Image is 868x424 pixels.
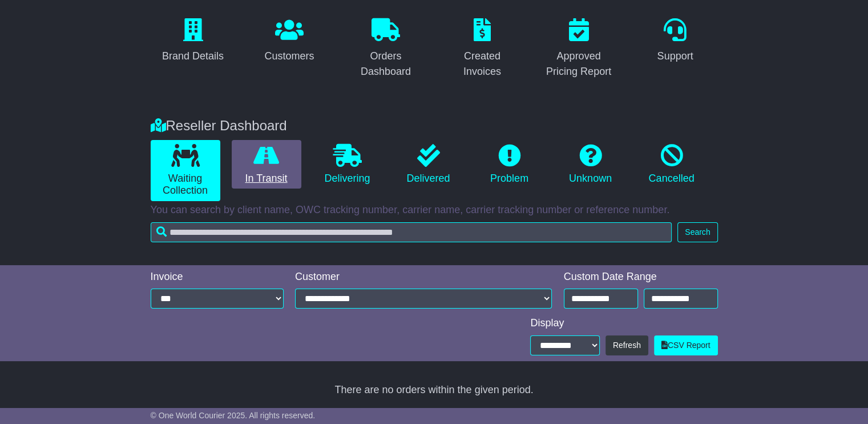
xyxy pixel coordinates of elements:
div: Custom Date Range [564,271,718,283]
p: You can search by client name, OWC tracking number, carrier name, carrier tracking number or refe... [151,204,718,217]
a: Delivering [313,140,382,189]
div: Reseller Dashboard [145,118,724,134]
div: Customers [264,49,314,64]
a: Problem [475,140,544,189]
div: Invoice [151,271,284,283]
div: Created Invoices [447,49,518,79]
a: Orders Dashboard [344,14,429,83]
a: Approved Pricing Report [536,14,621,83]
a: Delivered [394,140,463,189]
a: In Transit [232,140,301,189]
a: Support [649,14,700,68]
div: Customer [295,271,552,283]
div: Approved Pricing Report [544,49,614,79]
a: Brand Details [155,14,231,68]
button: Refresh [605,335,648,355]
div: Brand Details [162,49,224,64]
div: There are no orders within the given period. [148,384,721,397]
div: Display [530,317,717,330]
a: Unknown [556,140,625,189]
a: CSV Report [654,335,718,355]
div: Orders Dashboard [351,49,421,79]
a: Waiting Collection [151,140,220,201]
button: Search [677,222,717,242]
a: Created Invoices [440,14,525,83]
span: © One World Courier 2025. All rights reserved. [151,411,316,420]
div: Support [657,49,693,64]
a: Cancelled [637,140,706,189]
a: Customers [257,14,321,68]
